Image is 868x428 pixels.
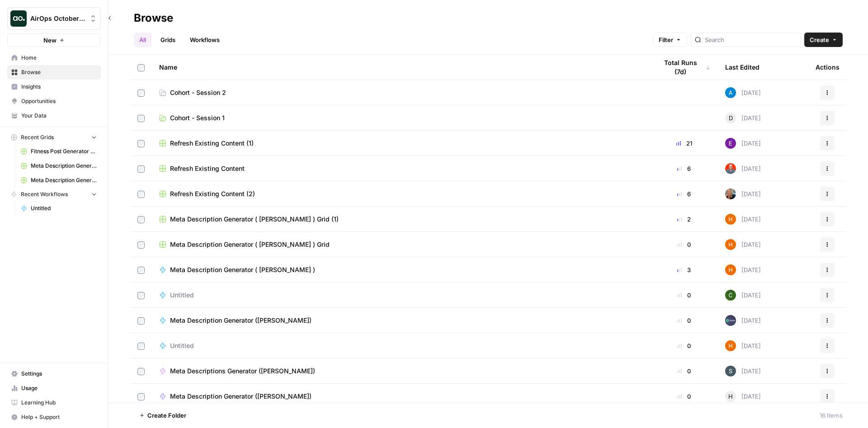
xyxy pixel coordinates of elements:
[21,370,97,378] span: Settings
[21,133,54,141] span: Recent Grids
[657,392,711,401] div: 0
[21,399,97,407] span: Learning Hub
[657,341,711,350] div: 0
[657,265,711,274] div: 3
[659,35,673,44] span: Filter
[7,7,101,30] button: Workspace: AirOps October Cohort
[657,316,711,325] div: 0
[170,164,245,173] span: Refresh Existing Content
[728,392,733,401] span: H
[134,11,173,25] div: Browse
[31,162,97,170] span: Meta Description Generator ( [PERSON_NAME] ) Grid (1)
[725,239,736,250] img: 800yb5g0cvdr0f9czziwsqt6j8wa
[725,188,761,199] div: [DATE]
[170,392,311,401] span: Meta Description Generator ([PERSON_NAME])
[810,35,829,44] span: Create
[7,33,101,47] button: New
[725,366,761,376] div: [DATE]
[184,33,225,47] a: Workflows
[657,139,711,148] div: 21
[17,159,101,173] a: Meta Description Generator ( [PERSON_NAME] ) Grid (1)
[21,83,97,91] span: Insights
[725,163,736,174] img: 698zlg3kfdwlkwrbrsgpwna4smrc
[21,190,68,198] span: Recent Workflows
[657,367,711,376] div: 0
[159,341,643,350] a: Untitled
[7,51,101,65] a: Home
[159,316,643,325] a: Meta Description Generator ([PERSON_NAME])
[7,108,101,123] a: Your Data
[17,201,101,216] a: Untitled
[725,340,736,351] img: 800yb5g0cvdr0f9czziwsqt6j8wa
[170,367,315,376] span: Meta Descriptions Generator ([PERSON_NAME])
[657,215,711,224] div: 2
[17,173,101,188] a: Meta Description Generator ( [PERSON_NAME] ) Grid
[7,381,101,395] a: Usage
[159,189,643,198] a: Refresh Existing Content (2)
[725,87,736,98] img: o3cqybgnmipr355j8nz4zpq1mc6x
[725,340,761,351] div: [DATE]
[725,163,761,174] div: [DATE]
[30,14,85,23] span: AirOps October Cohort
[21,97,97,105] span: Opportunities
[725,214,736,225] img: 800yb5g0cvdr0f9czziwsqt6j8wa
[21,54,97,62] span: Home
[170,240,330,249] span: Meta Description Generator ( [PERSON_NAME] ) Grid
[725,290,761,301] div: [DATE]
[134,33,151,47] a: All
[21,413,97,421] span: Help + Support
[159,139,643,148] a: Refresh Existing Content (1)
[7,94,101,108] a: Opportunities
[155,33,181,47] a: Grids
[159,215,643,224] a: Meta Description Generator ( [PERSON_NAME] ) Grid (1)
[725,113,761,123] div: [DATE]
[7,395,101,410] a: Learning Hub
[7,410,101,424] button: Help + Support
[170,113,225,122] span: Cohort - Session 1
[725,138,761,149] div: [DATE]
[159,113,643,122] a: Cohort - Session 1
[159,291,643,300] a: Untitled
[159,55,643,80] div: Name
[804,33,843,47] button: Create
[21,68,97,76] span: Browse
[725,391,761,402] div: [DATE]
[657,189,711,198] div: 6
[134,408,192,423] button: Create Folder
[159,392,643,401] a: Meta Description Generator ([PERSON_NAME])
[820,411,843,420] div: 16 Items
[159,240,643,249] a: Meta Description Generator ( [PERSON_NAME] ) Grid
[725,138,736,149] img: 43kfmuemi38zyoc4usdy4i9w48nn
[725,87,761,98] div: [DATE]
[170,189,255,198] span: Refresh Existing Content (2)
[170,139,254,148] span: Refresh Existing Content (1)
[170,341,194,350] span: Untitled
[705,35,797,44] input: Search
[31,147,97,155] span: Fitness Post Generator ([PERSON_NAME])
[31,176,97,184] span: Meta Description Generator ( [PERSON_NAME] ) Grid
[725,315,736,326] img: d6lh0kjkb6wu0q08wyec5sbf2p69
[7,367,101,381] a: Settings
[725,214,761,225] div: [DATE]
[170,265,315,274] span: Meta Description Generator ( [PERSON_NAME] )
[725,239,761,250] div: [DATE]
[170,88,226,97] span: Cohort - Session 2
[17,144,101,159] a: Fitness Post Generator ([PERSON_NAME])
[43,36,57,45] span: New
[729,113,733,122] span: D
[657,240,711,249] div: 0
[159,367,643,376] a: Meta Descriptions Generator ([PERSON_NAME])
[653,33,687,47] button: Filter
[170,291,194,300] span: Untitled
[7,188,101,201] button: Recent Workflows
[725,366,736,376] img: zjdftevh0hve695cz300xc39jhg1
[657,55,711,80] div: Total Runs (7d)
[170,215,339,224] span: Meta Description Generator ( [PERSON_NAME] ) Grid (1)
[159,164,643,173] a: Refresh Existing Content
[7,131,101,144] button: Recent Grids
[159,88,643,97] a: Cohort - Session 2
[147,411,186,420] span: Create Folder
[725,315,761,326] div: [DATE]
[7,65,101,80] a: Browse
[31,204,97,212] span: Untitled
